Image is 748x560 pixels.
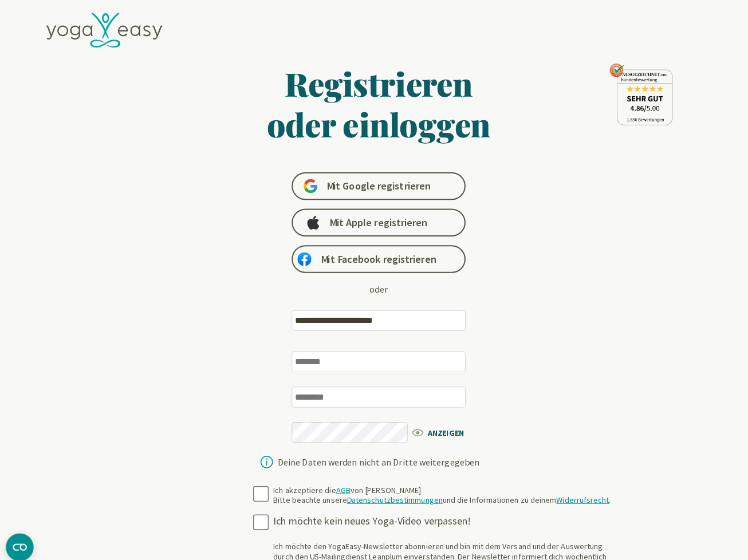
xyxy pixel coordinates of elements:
a: Datenschutzbestimmungen [342,488,437,499]
a: AGB [332,479,346,489]
a: Mit Google registrieren [288,170,460,198]
button: CMP-Widget öffnen [6,527,33,554]
a: Mit Apple registrieren [288,206,460,234]
div: Ich akzeptiere die von [PERSON_NAME] Bitte beachte unsere und die Informationen zu deinem . [270,479,603,499]
div: Ich möchte kein neues Yoga-Video verpassen! [270,508,609,522]
span: Mit Facebook registrieren [317,249,431,263]
span: Mit Apple registrieren [325,213,422,227]
span: Mit Google registrieren [322,177,426,191]
div: Deine Daten werden nicht an Dritte weitergegeben [274,452,474,461]
a: Mit Facebook registrieren [288,242,460,270]
h1: Registrieren oder einloggen [152,62,596,143]
img: ausgezeichnet_seal.png [602,62,664,124]
div: oder [365,279,383,293]
span: ANZEIGEN [406,420,471,434]
a: Widerrufsrecht [549,488,601,499]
